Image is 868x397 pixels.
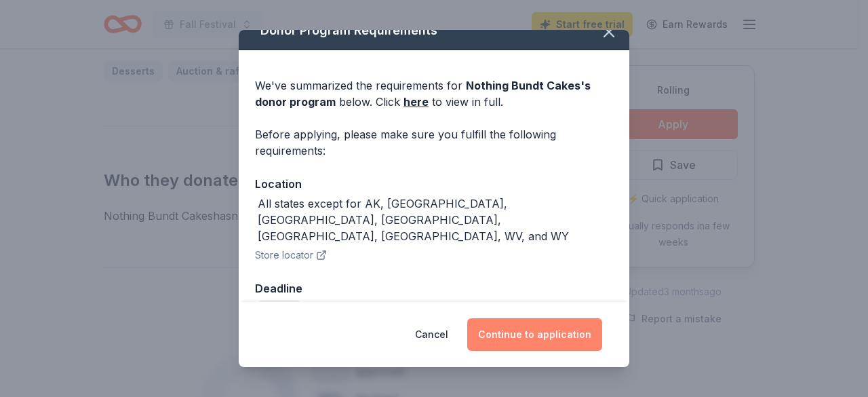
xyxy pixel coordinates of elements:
[255,77,613,110] div: We've summarized the requirements for below. Click to view in full.
[255,247,327,263] button: Store locator
[255,280,613,297] div: Deadline
[258,300,301,319] div: Rolling
[415,318,448,351] button: Cancel
[467,318,602,351] button: Continue to application
[239,12,629,50] div: Donor Program Requirements
[258,195,613,244] div: All states except for AK, [GEOGRAPHIC_DATA], [GEOGRAPHIC_DATA], [GEOGRAPHIC_DATA], [GEOGRAPHIC_DA...
[255,175,613,193] div: Location
[255,126,613,159] div: Before applying, please make sure you fulfill the following requirements:
[403,94,429,110] a: here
